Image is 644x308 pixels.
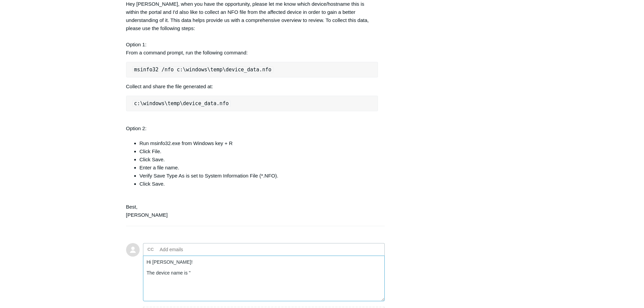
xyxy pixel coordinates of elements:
li: Click File. [140,147,378,156]
li: Verify Save Type As is set to System Information File (*.NFO). [140,172,378,180]
li: Enter a file name. [140,164,378,172]
li: Click Save. [140,180,378,188]
code: msinfo32 /nfo c:\windows\temp\device_data.nfo [132,66,273,73]
li: Click Save. [140,156,378,164]
li: Run msinfo32.exe from Windows key + R [140,139,378,147]
code: c:\windows\temp\device_data.nfo [132,100,231,107]
input: Add emails [157,244,230,255]
label: CC [147,244,154,255]
textarea: Add your reply [143,256,385,301]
